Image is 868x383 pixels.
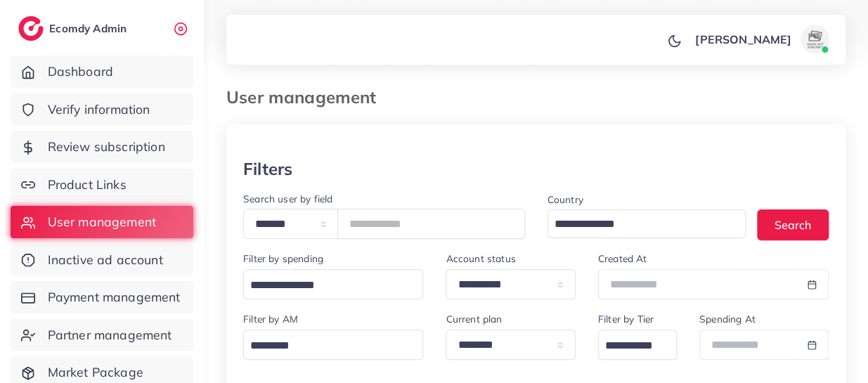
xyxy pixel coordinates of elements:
[243,330,423,360] div: Search for option
[48,288,181,306] span: Payment management
[687,25,834,53] a: [PERSON_NAME]avatar
[18,16,44,41] img: logo
[548,193,583,207] label: Country
[600,335,659,357] input: Search for option
[757,209,829,240] button: Search
[446,312,502,326] label: Current plan
[48,363,143,382] span: Market Package
[243,252,323,266] label: Filter by spending
[801,25,829,53] img: avatar
[18,16,130,41] a: logoEcomdy Admin
[245,335,405,357] input: Search for option
[11,244,193,276] a: Inactive ad account
[11,169,193,201] a: Product Links
[11,131,193,163] a: Review subscription
[550,214,728,235] input: Search for option
[598,330,677,360] div: Search for option
[48,63,113,81] span: Dashboard
[48,138,165,156] span: Review subscription
[699,312,756,326] label: Spending At
[11,281,193,313] a: Payment management
[243,312,298,326] label: Filter by AM
[48,100,150,119] span: Verify information
[243,159,292,179] h3: Filters
[243,192,332,206] label: Search user by field
[446,252,515,266] label: Account status
[11,56,193,88] a: Dashboard
[48,251,163,269] span: Inactive ad account
[11,93,193,126] a: Verify information
[49,22,130,35] h2: Ecomdy Admin
[48,326,172,344] span: Partner management
[598,252,647,266] label: Created At
[48,176,127,194] span: Product Links
[48,213,156,231] span: User management
[598,312,654,326] label: Filter by Tier
[11,319,193,351] a: Partner management
[695,31,791,48] p: [PERSON_NAME]
[243,269,423,299] div: Search for option
[245,275,405,297] input: Search for option
[548,209,746,238] div: Search for option
[11,206,193,238] a: User management
[226,87,387,108] h3: User management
